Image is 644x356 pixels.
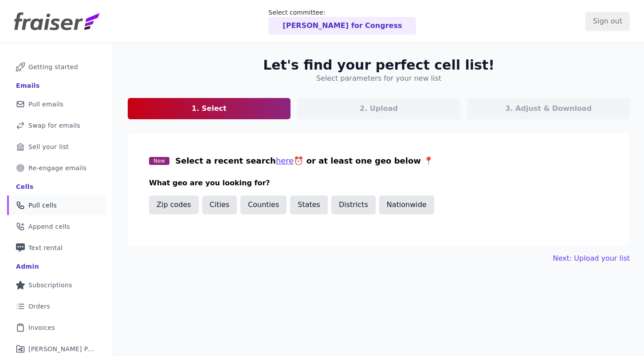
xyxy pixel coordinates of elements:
span: Invoices [28,323,55,332]
span: New [149,157,169,165]
span: Sell your list [28,142,69,151]
button: Districts [331,196,376,214]
p: 2. Upload [360,103,398,114]
button: Counties [240,196,287,214]
button: Next: Upload your list [553,253,630,264]
span: Pull emails [28,100,63,109]
div: Admin [16,262,39,271]
p: [PERSON_NAME] for Congress [283,20,402,31]
span: Orders [28,302,50,311]
span: Swap for emails [28,121,80,130]
span: Select a recent search ⏰ or at least one geo below 📍 [175,156,433,165]
button: States [290,196,328,214]
button: Cities [202,196,237,214]
h3: What geo are you looking for? [149,178,609,188]
span: Pull cells [28,201,57,210]
a: 1. Select [128,98,291,119]
span: Getting started [28,63,78,71]
a: Pull emails [7,94,106,114]
h4: Select parameters for your new list [316,73,441,84]
a: Invoices [7,318,106,337]
span: [PERSON_NAME] Performance [28,344,95,353]
input: Sign out [585,12,630,31]
span: Re-engage emails [28,164,86,172]
p: 3. Adjust & Download [505,103,592,114]
a: Pull cells [7,196,106,215]
a: Select committee: [PERSON_NAME] for Congress [268,8,416,35]
div: Cells [16,182,33,191]
button: Nationwide [379,196,434,214]
img: Fraiser Logo [14,12,99,30]
button: here [276,155,294,167]
span: Append cells [28,222,70,231]
p: Select committee: [268,8,416,17]
a: Getting started [7,57,106,77]
span: Subscriptions [28,281,72,289]
a: Append cells [7,217,106,236]
button: Zip codes [149,196,199,214]
a: Text rental [7,238,106,258]
a: Swap for emails [7,116,106,135]
div: Emails [16,81,40,90]
span: Text rental [28,243,63,252]
p: 1. Select [192,103,227,114]
a: Re-engage emails [7,158,106,178]
a: Subscriptions [7,275,106,295]
a: Sell your list [7,137,106,156]
h2: Let's find your perfect cell list! [263,57,495,73]
a: Orders [7,297,106,316]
